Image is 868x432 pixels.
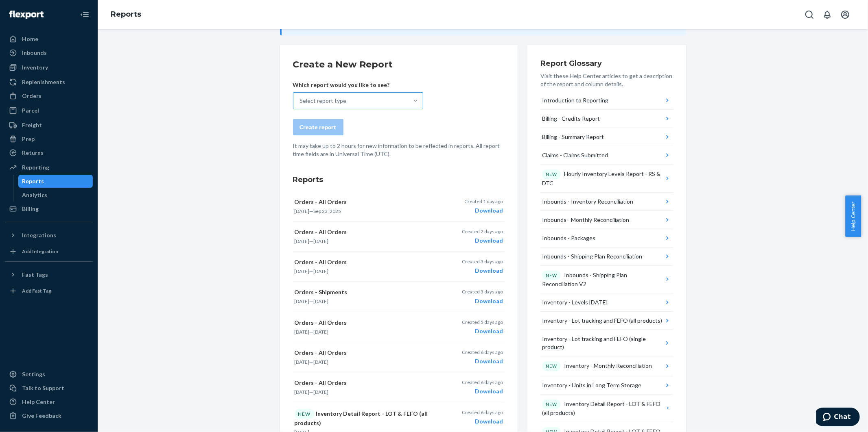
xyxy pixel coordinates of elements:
[462,228,503,235] p: Created 2 days ago
[22,35,38,43] div: Home
[295,298,310,304] time: [DATE]
[314,208,341,214] time: Sep 23, 2025
[314,389,329,395] time: [DATE]
[462,379,503,386] p: Created 6 days ago
[18,175,93,188] a: Reports
[22,163,49,171] div: Reporting
[5,284,93,297] a: Add Fast Tag
[18,189,93,202] a: Analytics
[542,252,642,261] div: Inbounds - Shipping Plan Reconciliation
[22,63,48,72] div: Inventory
[22,231,56,239] div: Integrations
[462,319,503,326] p: Created 5 days ago
[5,268,93,281] button: Fast Tags
[546,171,557,178] p: NEW
[22,92,42,100] div: Orders
[295,238,310,244] time: [DATE]
[540,266,673,294] button: NEWInbounds - Shipping Plan Reconciliation V2
[293,312,505,342] button: Orders - All Orders[DATE]—[DATE]Created 5 days agoDownload
[293,282,505,312] button: Orders - Shipments[DATE]—[DATE]Created 3 days agoDownload
[314,298,329,304] time: [DATE]
[22,49,47,57] div: Inbounds
[540,110,673,128] button: Billing - Credits Report
[22,177,44,185] div: Reports
[462,267,503,275] div: Download
[464,206,503,215] div: Download
[462,349,503,356] p: Created 6 days ago
[77,7,93,23] button: Close Navigation
[542,234,595,242] div: Inbounds - Packages
[9,11,44,19] img: Flexport logo
[462,409,503,416] p: Created 6 days ago
[314,329,329,335] time: [DATE]
[542,133,604,141] div: Billing - Summary Report
[293,119,343,135] button: Create report
[540,395,673,423] button: NEWInventory Detail Report - LOT & FEFO (all products)
[464,198,503,205] p: Created 1 day ago
[462,387,503,395] div: Download
[546,401,557,408] p: NEW
[542,381,641,389] div: Inventory - Units in Long Term Storage
[314,238,329,244] time: [DATE]
[22,384,64,392] div: Talk to Support
[22,287,51,294] div: Add Fast Tag
[22,205,39,213] div: Billing
[540,211,673,229] button: Inbounds - Monthly Reconciliation
[293,142,505,158] p: It may take up to 2 hours for new information to be reflected in reports. All report time fields ...
[5,382,93,395] button: Talk to Support
[295,208,432,215] p: —
[5,132,93,145] a: Prep
[295,268,310,274] time: [DATE]
[542,399,665,417] div: Inventory Detail Report - LOT & FEFO (all products)
[22,149,44,157] div: Returns
[5,89,93,102] a: Orders
[542,271,664,289] div: Inbounds - Shipping Plan Reconciliation V2
[293,58,505,71] h2: Create a New Report
[293,191,505,221] button: Orders - All Orders[DATE]—Sep 23, 2025Created 1 day agoDownload
[5,104,93,117] a: Parcel
[293,174,505,185] h3: Reports
[293,372,505,402] button: Orders - All Orders[DATE]—[DATE]Created 6 days agoDownload
[22,78,65,86] div: Replenishments
[837,7,853,23] button: Open account menu
[22,135,35,143] div: Prep
[540,193,673,211] button: Inbounds - Inventory Reconciliation
[540,312,673,330] button: Inventory - Lot tracking and FEFO (all products)
[542,298,608,306] div: Inventory - Levels [DATE]
[295,409,315,419] div: NEW
[462,327,503,335] div: Download
[5,161,93,174] a: Reporting
[5,202,93,215] a: Billing
[5,46,93,59] a: Inbounds
[542,169,664,187] div: Hourly Inventory Levels Report - RS & DTC
[542,361,652,371] div: Inventory - Monthly Reconciliation
[111,10,141,19] a: Reports
[295,288,432,296] p: Orders - Shipments
[22,191,48,199] div: Analytics
[295,379,432,387] p: Orders - All Orders
[540,376,673,395] button: Inventory - Units in Long Term Storage
[462,258,503,265] p: Created 3 days ago
[295,389,310,395] time: [DATE]
[300,97,347,105] div: Select report type
[816,408,860,428] iframe: Opens a widget where you can chat to one of our agents
[546,272,557,279] p: NEW
[295,358,432,365] p: —
[295,208,310,214] time: [DATE]
[5,33,93,46] a: Home
[22,121,42,129] div: Freight
[293,221,505,252] button: Orders - All Orders[DATE]—[DATE]Created 2 days agoDownload
[295,328,432,335] p: —
[295,389,432,395] p: —
[845,195,861,237] button: Help Center
[540,58,673,69] h3: Report Glossary
[540,356,673,376] button: NEWInventory - Monthly Reconciliation
[5,409,93,422] button: Give Feedback
[293,81,423,89] p: Which report would you like to see?
[540,91,673,110] button: Introduction to Reporting
[295,258,432,266] p: Orders - All Orders
[542,216,629,224] div: Inbounds - Monthly Reconciliation
[104,3,148,26] ol: breadcrumbs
